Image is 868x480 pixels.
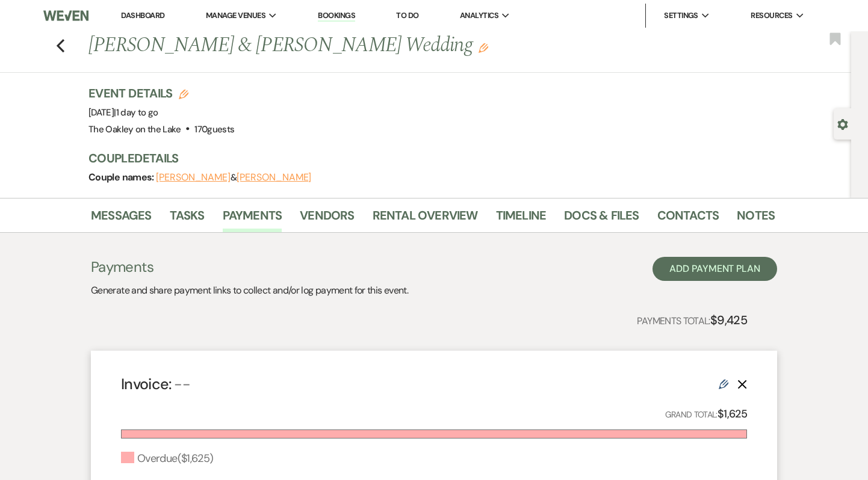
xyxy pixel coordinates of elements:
h3: Event Details [88,85,235,102]
a: Contacts [657,206,719,232]
span: The Oakley on the Lake [88,123,181,135]
span: 170 guests [194,123,234,135]
h3: Couple Details [88,150,763,167]
a: Messages [91,206,152,232]
span: Analytics [460,10,498,22]
strong: $9,425 [710,312,747,328]
button: [PERSON_NAME] [237,173,311,182]
h1: [PERSON_NAME] & [PERSON_NAME] Wedding [88,31,628,60]
a: Notes [737,206,775,232]
button: Open lead details [837,118,848,129]
span: Manage Venues [206,10,265,22]
a: Payments [223,206,282,232]
span: | [114,106,158,118]
button: Edit [479,42,488,53]
a: Docs & Files [564,206,639,232]
a: To Do [396,10,418,20]
p: Payments Total: [637,310,747,330]
span: 1 day to go [116,106,158,118]
h3: Payments [91,257,408,277]
span: -- [174,374,190,394]
a: Dashboard [121,10,164,20]
a: Timeline [496,206,547,232]
button: Add Payment Plan [653,257,777,281]
p: Grand Total: [665,405,748,423]
img: Weven Logo [43,3,88,28]
p: Generate and share payment links to collect and/or log payment for this event. [91,283,408,298]
a: Tasks [170,206,205,232]
span: Settings [664,10,698,22]
a: Bookings [318,10,355,22]
a: Rental Overview [373,206,478,232]
strong: $1,625 [718,407,747,421]
span: [DATE] [88,106,158,118]
h4: Invoice: [121,374,190,395]
span: & [156,171,311,183]
span: Resources [751,10,792,22]
div: Overdue ( $1,625 ) [121,451,213,467]
a: Vendors [300,206,354,232]
span: Couple names: [88,171,156,183]
button: [PERSON_NAME] [156,173,231,182]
